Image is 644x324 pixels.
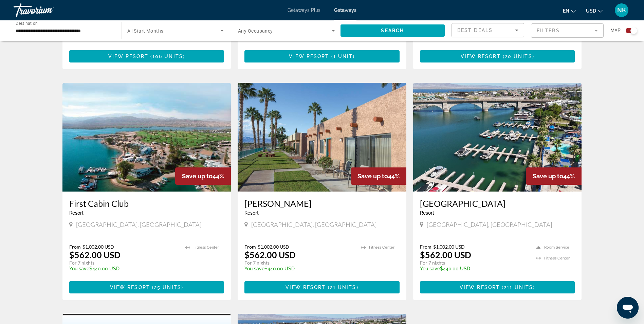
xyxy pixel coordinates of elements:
button: View Resort(211 units) [420,281,575,293]
span: From [420,244,431,250]
span: 25 units [154,285,181,290]
p: $440.00 USD [244,266,354,271]
span: [GEOGRAPHIC_DATA], [GEOGRAPHIC_DATA] [251,221,376,228]
mat-select: Sort by [457,26,518,34]
p: For 7 nights [69,260,179,266]
span: ( ) [501,54,534,59]
div: 44% [526,167,582,185]
span: Resort [420,210,434,216]
button: User Menu [613,3,630,17]
img: ii_hvd1.jpg [238,83,406,192]
span: [GEOGRAPHIC_DATA], [GEOGRAPHIC_DATA] [427,221,552,228]
p: $440.00 USD [69,266,179,271]
img: ii_lbg1.jpg [413,83,582,192]
span: Fitness Center [369,245,394,250]
a: Travorium [14,1,81,19]
span: View Resort [286,285,326,290]
div: 44% [351,167,406,185]
span: You save [244,266,264,271]
span: All Start Months [127,28,164,34]
button: Filter [531,23,604,38]
span: ( ) [148,54,185,59]
span: Room Service [544,245,569,250]
span: View Resort [460,285,500,290]
button: View Resort(25 units) [69,281,224,293]
span: NK [617,7,626,14]
button: View Resort(20 units) [420,50,575,62]
a: [PERSON_NAME] [244,198,400,209]
span: ( ) [329,54,355,59]
span: 106 units [152,54,183,59]
span: You save [69,266,89,271]
button: Change currency [586,6,603,16]
span: Best Deals [457,28,493,33]
span: Destination [16,21,38,25]
span: Resort [244,210,259,216]
span: Any Occupancy [238,28,273,34]
span: 20 units [505,54,532,59]
span: ( ) [150,285,183,290]
img: ii_ffc1.jpg [62,83,231,192]
span: [GEOGRAPHIC_DATA], [GEOGRAPHIC_DATA] [76,221,201,228]
p: $562.00 USD [69,250,121,260]
iframe: Button to launch messaging window [617,297,639,319]
span: View Resort [461,54,501,59]
span: Save up to [533,173,563,180]
p: For 7 nights [244,260,354,266]
span: en [563,8,569,14]
span: Save up to [182,173,213,180]
button: Search [341,24,445,37]
span: ( ) [500,285,535,290]
span: $1,002.00 USD [258,244,289,250]
p: $562.00 USD [420,250,471,260]
span: Search [381,28,404,33]
a: Getaways Plus [288,7,320,13]
a: [GEOGRAPHIC_DATA] [420,198,575,209]
span: Map [610,26,621,35]
span: 211 units [504,285,533,290]
span: Save up to [357,173,388,180]
span: $1,002.00 USD [82,244,114,250]
span: 1 unit [333,54,353,59]
p: For 7 nights [420,260,530,266]
span: From [244,244,256,250]
span: Fitness Center [544,256,570,260]
span: Fitness Center [194,245,219,250]
span: View Resort [108,54,148,59]
span: View Resort [289,54,329,59]
p: $562.00 USD [244,250,296,260]
span: $1,002.00 USD [433,244,465,250]
button: Change language [563,6,576,16]
a: First Cabin Club [69,198,224,209]
span: 21 units [330,285,356,290]
p: $440.00 USD [420,266,530,271]
span: From [69,244,81,250]
div: 44% [175,167,231,185]
span: Resort [69,210,84,216]
button: View Resort(21 units) [244,281,400,293]
span: ( ) [326,285,358,290]
a: Getaways [334,7,356,13]
span: View Resort [110,285,150,290]
span: You save [420,266,440,271]
button: View Resort(1 unit) [244,50,400,62]
span: USD [586,8,596,14]
button: View Resort(106 units) [69,50,224,62]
